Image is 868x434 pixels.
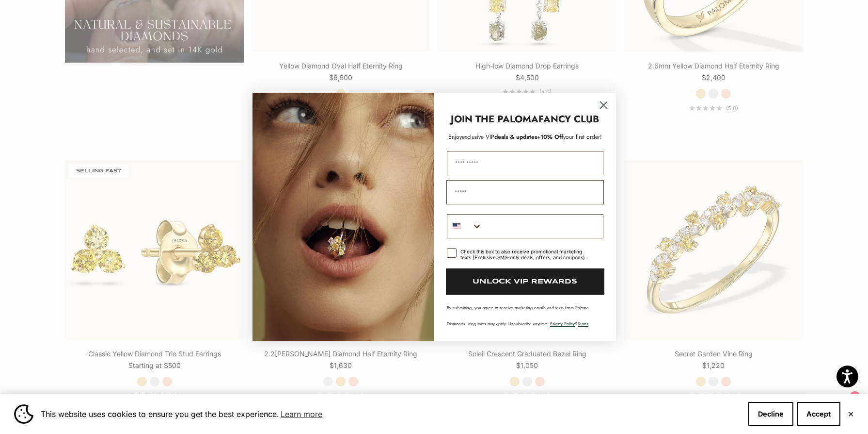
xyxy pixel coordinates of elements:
img: Loading... [253,93,434,341]
input: First Name [447,151,603,175]
button: Close [848,411,854,417]
button: Search Countries [447,215,482,238]
span: deals & updates [462,133,537,141]
button: Close dialog [595,97,612,114]
button: UNLOCK VIP REWARDS [446,268,604,295]
img: United States [453,222,460,230]
div: Check this box to also receive promotional marketing texts (Exclusive SMS-only deals, offers, and... [460,249,592,260]
input: Email [446,180,604,204]
span: + your first order! [537,133,602,141]
span: exclusive VIP [462,133,494,141]
img: Cookie banner [14,404,33,424]
a: Privacy Policy [550,320,575,327]
strong: JOIN THE PALOMA [451,112,538,126]
button: Accept [797,402,840,426]
span: Enjoy [448,133,462,141]
span: This website uses cookies to ensure you get the best experience. [41,407,741,421]
a: Terms [578,320,588,327]
strong: FANCY CLUB [538,112,599,126]
span: 10% Off [540,133,563,141]
a: Learn more [279,407,324,421]
span: & . [550,320,590,327]
button: Decline [748,402,793,426]
p: By submitting, you agree to receive marketing emails and texts from Paloma Diamonds. Msg rates ma... [447,304,603,327]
